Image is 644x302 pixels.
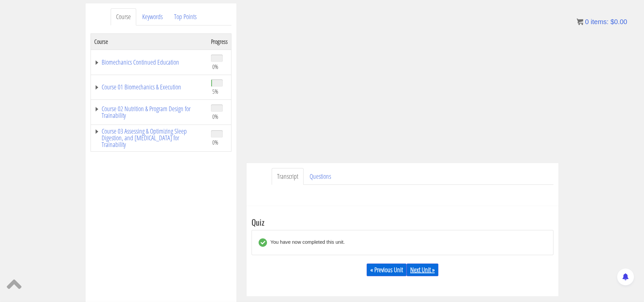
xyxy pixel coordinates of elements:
span: 0 [585,18,589,25]
span: 0% [212,63,218,70]
span: 0% [212,113,218,120]
a: Next Unit » [407,263,438,276]
th: Course [91,33,208,50]
a: Keywords [137,8,168,25]
h3: Quiz [252,218,553,226]
a: Course 01 Biomechanics & Execution [94,84,204,90]
span: $ [610,18,614,25]
th: Progress [208,33,231,50]
a: Course 03 Assessing & Optimizing Sleep Digestion, and [MEDICAL_DATA] for Trainability [94,128,204,148]
span: items: [591,18,608,25]
a: Transcript [272,168,304,185]
img: icon11.png [577,18,583,25]
a: Biomechanics Continued Education [94,59,204,66]
a: Course 02 Nutrition & Program Design for Trainability [94,105,204,119]
a: « Previous Unit [367,263,407,276]
a: Course [111,8,136,25]
div: You have now completed this unit. [267,238,345,247]
bdi: 0.00 [610,18,627,25]
a: 0 items: $0.00 [577,18,627,25]
a: Questions [304,168,336,185]
span: 0% [212,139,218,146]
span: 5% [212,88,218,95]
a: Top Points [169,8,202,25]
